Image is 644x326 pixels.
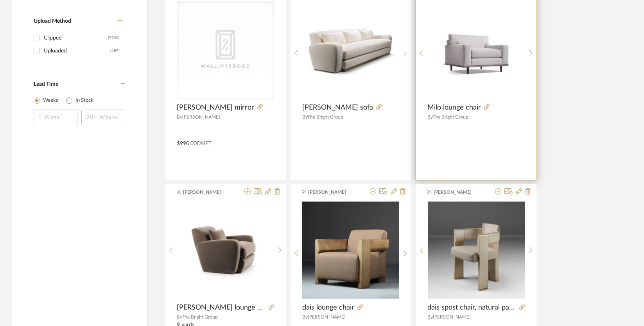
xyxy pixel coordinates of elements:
span: DNET [197,141,212,146]
span: By [427,315,433,319]
div: (5749) [108,32,120,44]
img: Pappas sofa [302,13,399,86]
div: 0 [302,1,399,99]
span: By [177,115,182,119]
img: Milo lounge chair [428,13,525,86]
span: Milo lounge chair [427,103,481,112]
span: [PERSON_NAME] [434,189,483,196]
span: [PERSON_NAME] mirror [177,103,254,112]
span: By [427,115,432,119]
span: [PERSON_NAME] [183,189,232,196]
div: 0 [302,201,399,299]
span: Upload Method [34,18,71,24]
div: Uploaded [44,45,110,57]
span: By [177,315,182,319]
span: By [302,315,308,319]
div: (485) [110,45,120,57]
span: dais lounge chair [302,303,354,312]
img: Pappas lounge chair [177,214,274,286]
div: Clipped [44,32,108,44]
span: The Bright Group [182,315,218,319]
span: The Bright Group [432,115,468,119]
label: In Stock [75,97,93,104]
span: By [302,115,307,119]
img: dais lounge chair [302,202,399,299]
span: Lead Time [34,81,58,87]
span: [PERSON_NAME] [308,189,357,196]
span: [PERSON_NAME] [308,315,346,319]
div: 0 [428,1,525,99]
span: [PERSON_NAME] sofa [302,103,373,112]
img: dais spost chair, natural parchment [428,202,525,299]
div: Wall Mirrors [187,62,265,70]
span: [PERSON_NAME] [182,115,220,119]
label: Weeks [43,97,58,104]
span: The Bright Group [307,115,343,119]
span: [PERSON_NAME] lounge chair [177,303,265,312]
input: 1 Week [34,110,77,125]
span: $990.00 [177,141,197,146]
input: 20+ Weeks [81,110,125,125]
span: [PERSON_NAME] [433,315,471,319]
span: dais spost chair, natural parchment [427,303,516,312]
